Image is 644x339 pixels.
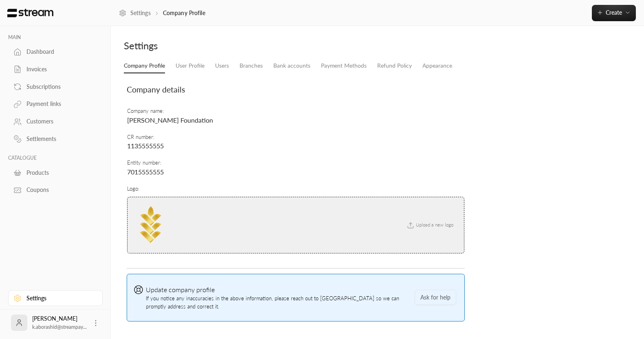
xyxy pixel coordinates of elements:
[127,85,185,94] span: Company details
[8,44,103,60] a: Dashboard
[377,59,412,73] a: Refund Policy
[8,96,103,112] a: Payment links
[26,48,92,56] div: Dashboard
[8,155,103,161] p: CATALOGUE
[26,117,92,125] div: Customers
[8,114,103,130] a: Customers
[146,285,411,310] span: If you notice any inaccuracies in the above information, please reach out to [GEOGRAPHIC_DATA] so...
[8,79,103,95] a: Subscriptions
[321,59,367,73] a: Payment Methods
[402,222,457,227] span: Upload a new logo
[26,186,92,194] div: Coupons
[8,131,103,147] a: Settlements
[26,135,92,143] div: Settlements
[127,181,465,263] td: Logo :
[119,9,205,17] nav: breadcrumb
[124,59,165,73] a: Company Profile
[8,182,103,198] a: Coupons
[32,324,87,330] span: k.aborashid@streampay...
[26,83,92,91] div: Subscriptions
[26,169,92,177] div: Products
[8,165,103,181] a: Products
[26,100,92,108] div: Payment links
[606,9,622,16] span: Create
[32,315,87,331] div: [PERSON_NAME]
[127,103,465,129] td: Company name :
[8,34,103,41] p: MAIN
[240,59,263,73] a: Branches
[273,59,310,73] a: Bank accounts
[127,129,465,155] td: CR number :
[119,9,151,17] a: Settings
[127,142,164,150] span: 1135555555
[127,168,164,176] span: 7015555555
[26,294,92,302] div: Settings
[8,290,103,306] a: Settings
[592,5,636,21] button: Create
[215,59,229,73] a: Users
[146,286,215,293] span: Update company profile
[127,116,213,124] span: [PERSON_NAME] Foundation
[124,39,374,52] div: Settings
[8,62,103,77] a: Invoices
[26,65,92,73] div: Invoices
[163,9,205,17] p: Company Profile
[415,290,456,305] button: Ask for help
[127,155,465,181] td: Entity number :
[7,9,54,18] img: Logo
[422,59,452,73] a: Appearance
[134,204,165,247] img: company logo
[176,59,204,73] a: User Profile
